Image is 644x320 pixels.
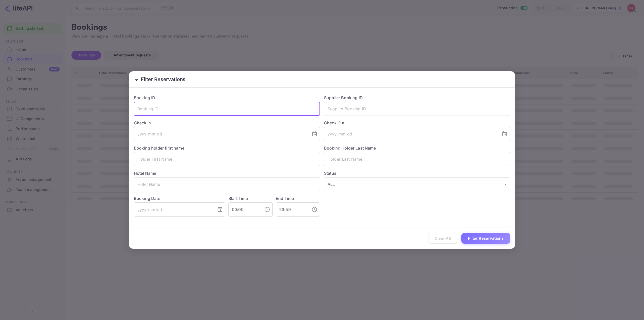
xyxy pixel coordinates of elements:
[134,177,320,191] input: Hotel Name
[324,177,510,191] div: ALL
[134,152,320,166] input: Holder First Name
[134,146,184,151] label: Booking holder first name
[309,204,319,215] button: Choose time, selected time is 11:59 PM
[262,204,272,215] button: Choose time, selected time is 12:00 AM
[324,170,510,176] label: Status
[134,127,307,141] input: yyyy-mm-dd
[215,204,225,215] button: Choose date
[324,120,510,126] label: Check Out
[309,129,319,139] button: Choose date
[228,196,248,201] label: Start Time
[134,202,213,217] input: yyyy-mm-dd
[500,129,510,139] button: Choose date
[276,202,307,217] input: hh:mm
[324,102,510,116] input: Supplier Booking ID
[276,196,294,201] label: End Time
[324,152,510,166] input: Holder Last Name
[324,95,363,100] label: Supplier Booking ID
[129,71,515,87] h2: Filter Reservations
[461,233,510,244] button: Filter Reservations
[134,120,320,126] label: Check In
[228,202,260,217] input: hh:mm
[134,171,156,176] label: Hotel Name
[134,95,155,100] label: Booking ID
[324,146,376,151] label: Booking Holder Last Name
[134,195,225,201] label: Booking Date
[134,102,320,116] input: Booking ID
[324,127,498,141] input: yyyy-mm-dd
